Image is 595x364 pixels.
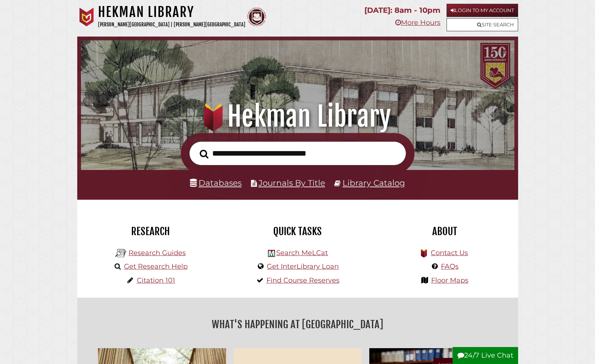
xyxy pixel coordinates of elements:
[441,262,459,271] a: FAQs
[98,4,245,20] h1: Hekman Library
[364,4,441,17] p: [DATE]: 8am - 10pm
[377,225,512,238] h2: About
[447,18,518,31] a: Site Search
[258,178,325,188] a: Journals By Title
[83,225,219,238] h2: Research
[268,250,275,257] img: Hekman Library Logo
[447,4,518,17] a: Login to My Account
[128,249,186,257] a: Research Guides
[115,248,127,259] img: Hekman Library Logo
[98,20,245,29] p: [PERSON_NAME][GEOGRAPHIC_DATA] | [PERSON_NAME][GEOGRAPHIC_DATA]
[395,18,441,27] a: More Hours
[83,316,512,333] h2: What's Happening at [GEOGRAPHIC_DATA]
[431,276,468,284] a: Floor Maps
[190,178,242,188] a: Databases
[343,178,405,188] a: Library Catalog
[196,147,212,161] button: Search
[90,100,505,133] h1: Hekman Library
[431,249,468,257] a: Contact Us
[266,276,340,284] a: Find Course Reserves
[230,225,366,238] h2: Quick Tasks
[200,149,208,159] i: Search
[137,276,175,284] a: Citation 101
[77,8,96,26] img: Calvin University
[276,249,328,257] a: Search MeLCat
[124,262,188,271] a: Get Research Help
[267,262,339,271] a: Get InterLibrary Loan
[247,8,266,26] img: Calvin Theological Seminary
